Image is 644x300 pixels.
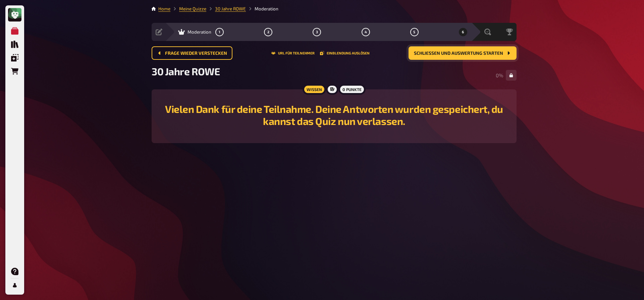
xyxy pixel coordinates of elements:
button: 5 [409,27,420,37]
button: Schließen und Auswertung starten [409,46,517,60]
button: 2 [263,27,274,37]
button: 3 [312,27,322,37]
div: 0 Punkte [338,84,366,95]
span: Frage wieder verstecken [165,51,227,56]
a: 30 Jahre ROWE [215,6,246,11]
button: 4 [360,27,371,37]
span: 30 Jahre ROWE [152,65,220,77]
span: 5 [413,30,415,34]
button: URL für Teilnehmer [271,51,315,55]
a: Meine Quizze [179,6,206,11]
span: 2 [267,30,269,34]
a: Home [158,6,170,11]
span: Schließen und Auswertung starten [414,51,503,56]
button: Einblendung auslösen [320,51,370,55]
span: Moderation [187,29,211,35]
span: 1 [219,30,220,34]
li: 30 Jahre ROWE [206,5,246,12]
li: Moderation [246,5,278,12]
span: 0 % [496,72,503,78]
span: 4 [365,30,367,34]
button: Frage wieder verstecken [152,46,232,60]
h2: Vielen Dank für deine Teilnahme. Deine Antworten wurden gespeichert, du kannst das Quiz nun verla... [160,103,508,127]
li: Home [158,5,170,12]
button: 1 [214,27,225,37]
span: 6 [462,30,464,34]
div: Wissen [303,84,326,95]
li: Meine Quizze [170,5,206,12]
button: 6 [458,27,468,37]
span: 3 [316,30,318,34]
